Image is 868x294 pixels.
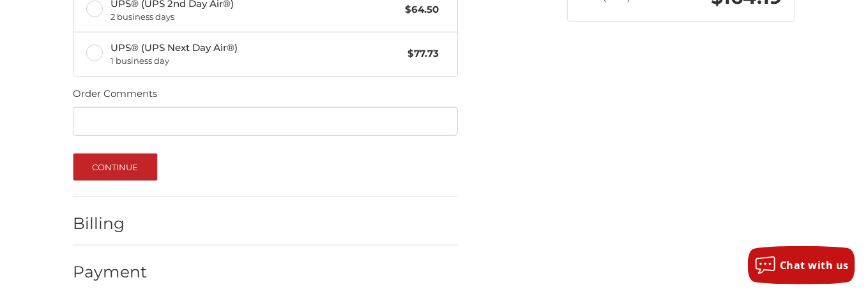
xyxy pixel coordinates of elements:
[111,11,399,24] span: 2 business days
[111,55,402,68] span: 1 business day
[73,87,157,107] legend: Order Comments
[111,41,402,68] span: UPS® (UPS Next Day Air®)
[73,214,148,233] h2: Billing
[780,258,849,272] span: Chat with us
[401,47,439,61] span: $77.73
[748,246,855,284] button: Chat with us
[73,262,148,282] h2: Payment
[399,3,439,17] span: $64.50
[73,153,158,181] button: Continue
